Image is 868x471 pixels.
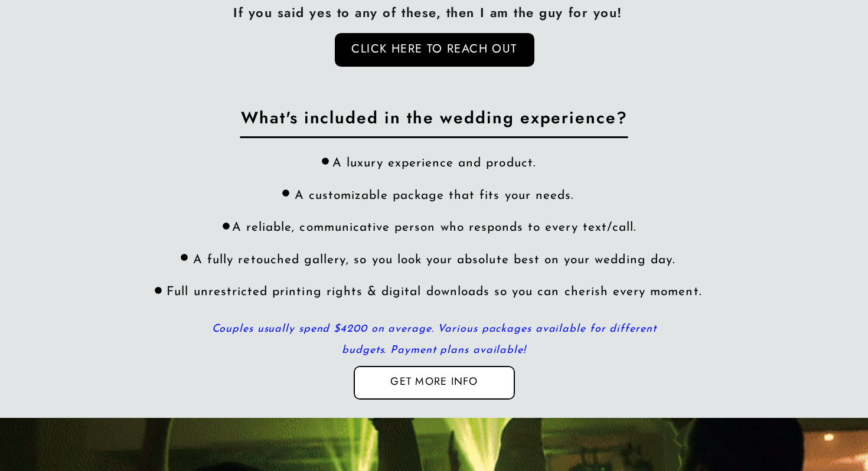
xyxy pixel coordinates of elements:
[212,324,657,356] i: Couples usually spend $4200 on average. Various packages available for different budgets. Payment...
[295,189,574,202] span: A customizable package that fits your needs.
[152,155,716,342] div: A reliable, communicative person who responds to every text/call. A fully retouched gallery, so y...
[334,33,534,67] a: click here to reach out
[233,1,635,13] p: If you said yes to any of these, then I am the guy for you!
[377,375,492,391] a: Get more info
[212,108,657,129] h2: What's included in the wedding experience?
[332,157,536,169] span: A luxury experience and product.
